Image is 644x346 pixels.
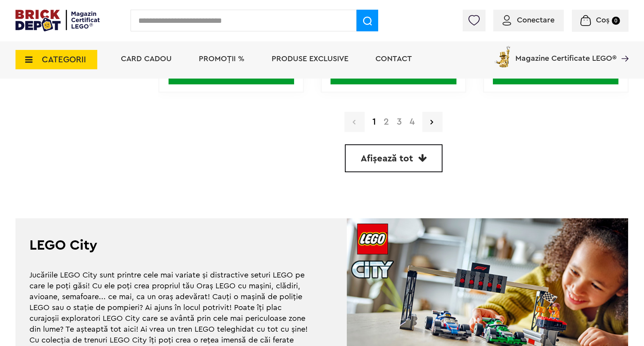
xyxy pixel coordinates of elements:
[368,117,380,127] strong: 1
[29,238,308,252] h2: LEGO City
[272,55,348,63] a: Produse exclusive
[596,16,610,24] span: Coș
[515,45,616,62] span: Magazine Certificate LEGO®
[199,55,245,63] a: PROMOȚII %
[345,144,443,172] a: Afișează tot
[380,117,393,127] a: 2
[393,117,406,127] a: 3
[616,45,629,52] a: Magazine Certificate LEGO®
[375,55,412,63] a: Contact
[406,117,418,127] a: 4
[517,16,554,24] span: Conectare
[422,112,443,132] a: Pagina urmatoare
[121,55,172,63] a: Card Cadou
[503,16,554,24] a: Conectare
[361,154,413,163] span: Afișează tot
[42,55,86,64] span: CATEGORII
[612,17,620,25] small: 0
